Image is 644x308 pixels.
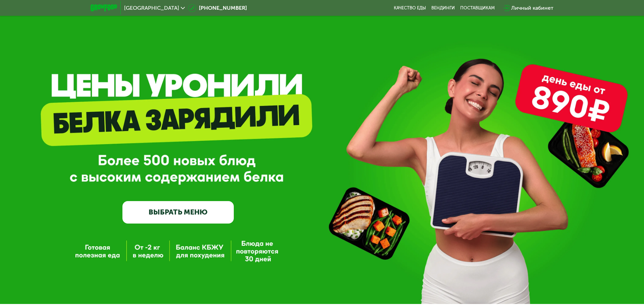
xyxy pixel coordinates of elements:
[460,5,495,11] div: поставщикам
[122,201,234,224] a: ВЫБРАТЬ МЕНЮ
[124,5,179,11] span: [GEOGRAPHIC_DATA]
[188,4,247,12] a: [PHONE_NUMBER]
[394,5,426,11] a: Качество еды
[511,4,553,12] div: Личный кабинет
[431,5,455,11] a: Вендинги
